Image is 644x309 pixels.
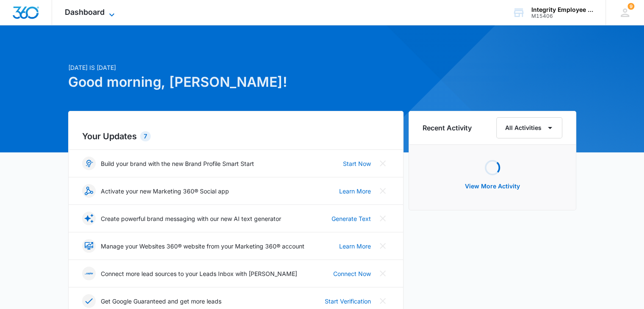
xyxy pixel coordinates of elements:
[68,72,404,92] h1: Good morning, [PERSON_NAME]!
[101,214,281,223] p: Create powerful brand messaging with our new AI text generator
[82,130,390,143] h2: Your Updates
[333,269,371,278] a: Connect Now
[101,242,304,251] p: Manage your Websites 360® website from your Marketing 360® account
[376,267,390,280] button: Close
[627,3,634,10] span: 9
[332,214,371,223] a: Generate Text
[376,294,390,308] button: Close
[376,239,390,253] button: Close
[325,297,371,306] a: Start Verification
[339,242,371,251] a: Learn More
[456,176,528,196] button: View More Activity
[531,6,593,13] div: account name
[376,157,390,170] button: Close
[627,3,634,10] div: notifications count
[101,187,229,196] p: Activate your new Marketing 360® Social app
[531,13,593,19] div: account id
[140,131,151,141] div: 7
[339,187,371,196] a: Learn More
[343,159,371,168] a: Start Now
[68,63,404,72] p: [DATE] is [DATE]
[376,184,390,198] button: Close
[496,117,562,138] button: All Activities
[101,159,254,168] p: Build your brand with the new Brand Profile Smart Start
[423,123,472,133] h6: Recent Activity
[65,8,105,17] span: Dashboard
[101,269,297,278] p: Connect more lead sources to your Leads Inbox with [PERSON_NAME]
[101,297,221,306] p: Get Google Guaranteed and get more leads
[376,212,390,225] button: Close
